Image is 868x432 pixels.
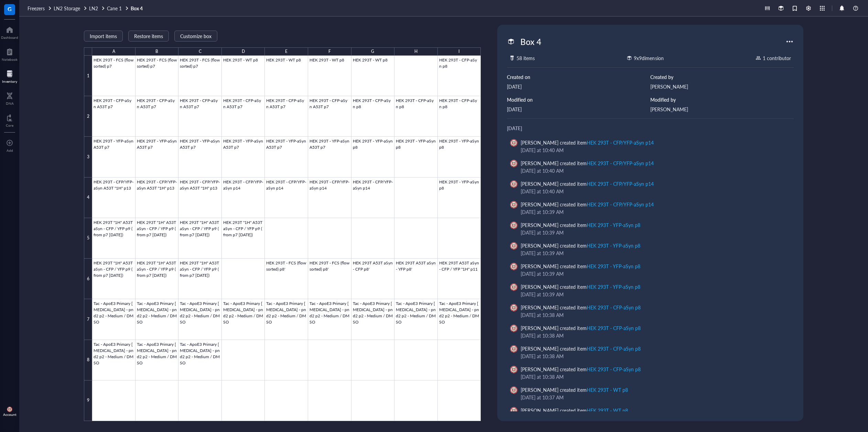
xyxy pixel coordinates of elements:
[2,79,17,83] div: Inventory
[8,4,12,13] span: G
[510,160,518,167] img: 5d3a41d7-b5b4-42d2-8097-bb9912150ea2.jpeg
[507,404,793,424] a: [PERSON_NAME] created itemHEK 293T - WT p8
[131,5,144,11] a: Box 4
[521,365,641,373] div: [PERSON_NAME] created item
[521,291,785,298] div: [DATE] at 10:39 AM
[84,96,92,137] div: 2
[112,47,115,56] div: A
[587,386,628,393] div: HEK 293T - WT p8
[521,221,640,229] div: [PERSON_NAME] created item
[587,283,640,290] div: HEK 293T - YFP-aSyn p8
[587,160,654,167] div: HEK 293T - CFP/YFP-aSyn p14
[507,383,793,404] a: [PERSON_NAME] created itemHEK 293T - WT p8[DATE] at 10:37 AM
[507,321,793,342] a: [PERSON_NAME] created itemHEK 293T - CFP-aSyn p8[DATE] at 10:38 AM
[521,373,785,380] div: [DATE] at 10:38 AM
[507,124,793,132] div: [DATE]
[521,187,785,195] div: [DATE] at 10:40 AM
[510,304,518,311] img: 5d3a41d7-b5b4-42d2-8097-bb9912150ea2.jpeg
[134,33,163,39] span: Restore items
[587,242,640,249] div: HEK 293T - YFP-aSyn p8
[458,47,459,56] div: I
[507,73,650,81] div: Created on
[84,259,92,299] div: 6
[521,229,785,236] div: [DATE] at 10:39 AM
[521,311,785,319] div: [DATE] at 10:38 AM
[84,31,123,42] button: Import items
[84,299,92,340] div: 7
[7,148,13,152] div: Add
[510,242,518,250] img: 5d3a41d7-b5b4-42d2-8097-bb9912150ea2.jpeg
[510,139,518,147] img: 5d3a41d7-b5b4-42d2-8097-bb9912150ea2.jpeg
[107,5,122,12] span: Cane 1
[517,34,544,49] div: Box 4
[54,5,88,11] a: LN2 Storage
[521,208,785,216] div: [DATE] at 10:39 AM
[634,54,663,62] div: 9 x 9 dimension
[510,201,518,208] img: 5d3a41d7-b5b4-42d2-8097-bb9912150ea2.jpeg
[2,46,18,61] a: Notebook
[84,380,92,421] div: 9
[521,345,641,352] div: [PERSON_NAME] created item
[587,366,641,373] div: HEK 293T - CFP-aSyn p8
[6,123,13,127] div: Core
[507,105,650,113] div: [DATE]
[155,47,158,56] div: B
[650,96,794,103] div: Modified by
[521,159,654,167] div: [PERSON_NAME] created item
[507,136,793,157] a: [PERSON_NAME] created itemHEK 293T - CFP/YFP-aSyn p14[DATE] at 10:40 AM
[510,345,518,353] img: 5d3a41d7-b5b4-42d2-8097-bb9912150ea2.jpeg
[521,270,785,277] div: [DATE] at 10:39 AM
[510,263,518,270] img: 5d3a41d7-b5b4-42d2-8097-bb9912150ea2.jpeg
[84,137,92,177] div: 3
[650,105,794,113] div: [PERSON_NAME]
[521,386,628,394] div: [PERSON_NAME] created item
[521,167,785,174] div: [DATE] at 10:40 AM
[521,407,628,414] div: [PERSON_NAME] created item
[650,83,794,90] div: [PERSON_NAME]
[587,345,641,352] div: HEK 293T - CFP-aSyn p8
[6,90,14,105] a: DNA
[507,83,650,90] div: [DATE]
[510,386,518,394] img: 5d3a41d7-b5b4-42d2-8097-bb9912150ea2.jpeg
[2,68,17,83] a: Inventory
[6,101,14,105] div: DNA
[84,218,92,259] div: 5
[517,54,535,62] div: 58 items
[507,177,793,198] a: [PERSON_NAME] created itemHEK 293T - CFP/YFP-aSyn p14[DATE] at 10:40 AM
[199,47,202,56] div: C
[587,304,641,311] div: HEK 293T - CFP-aSyn p8
[507,239,793,260] a: [PERSON_NAME] created itemHEK 293T - YFP-aSyn p8[DATE] at 10:39 AM
[510,283,518,291] img: 5d3a41d7-b5b4-42d2-8097-bb9912150ea2.jpeg
[587,263,640,270] div: HEK 293T - YFP-aSyn p8
[521,262,640,270] div: [PERSON_NAME] created item
[84,56,92,96] div: 1
[507,260,793,280] a: [PERSON_NAME] created itemHEK 293T - YFP-aSyn p8[DATE] at 10:39 AM
[6,112,13,127] a: Core
[510,221,518,229] img: 5d3a41d7-b5b4-42d2-8097-bb9912150ea2.jpeg
[128,31,169,42] button: Restore items
[507,301,793,321] a: [PERSON_NAME] created itemHEK 293T - CFP-aSyn p8[DATE] at 10:38 AM
[763,54,791,62] div: 1 contributor
[650,73,794,81] div: Created by
[521,324,641,332] div: [PERSON_NAME] created item
[510,325,518,332] img: 5d3a41d7-b5b4-42d2-8097-bb9912150ea2.jpeg
[521,242,640,249] div: [PERSON_NAME] created item
[521,304,641,311] div: [PERSON_NAME] created item
[587,325,641,331] div: HEK 293T - CFP-aSyn p8
[84,340,92,380] div: 8
[3,412,17,417] div: Account
[521,283,640,291] div: [PERSON_NAME] created item
[507,363,793,383] a: [PERSON_NAME] created itemHEK 293T - CFP-aSyn p8[DATE] at 10:38 AM
[84,178,92,218] div: 4
[507,342,793,363] a: [PERSON_NAME] created itemHEK 293T - CFP-aSyn p8[DATE] at 10:38 AM
[587,201,654,208] div: HEK 293T - CFP/YFP-aSyn p14
[521,394,785,401] div: [DATE] at 10:37 AM
[507,218,793,239] a: [PERSON_NAME] created itemHEK 293T - YFP-aSyn p8[DATE] at 10:39 AM
[28,5,52,11] a: Freezers
[285,47,287,56] div: E
[328,47,331,56] div: F
[371,47,374,56] div: G
[242,47,245,56] div: D
[414,47,417,56] div: H
[587,180,654,187] div: HEK 293T - CFP/YFP-aSyn p14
